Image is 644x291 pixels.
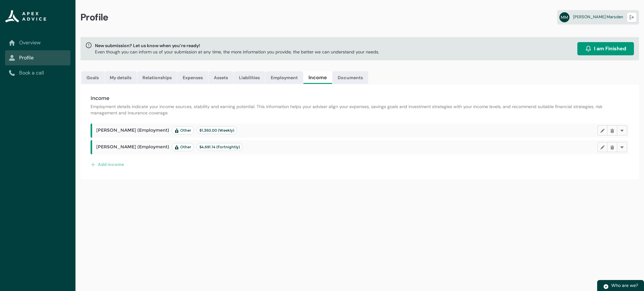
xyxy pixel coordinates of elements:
[199,145,240,149] span: $4,691.14 (Fortnightly)
[199,128,234,133] span: $1,360.00 (Weekly)
[585,46,591,52] img: alarm.svg
[96,126,237,135] span: [PERSON_NAME] (Employment)
[177,71,208,84] a: Expenses
[91,103,629,116] p: Employment details indicate your income sources, stability and earning potential. This informatio...
[597,142,608,152] button: Edit
[265,71,303,84] a: Employment
[197,143,243,151] lightning-badge: $4,691.14 (Fortnightly)
[234,71,265,84] a: Liabilities
[573,14,623,19] span: [PERSON_NAME] Marsden
[603,284,609,289] img: play.svg
[5,10,46,23] img: Apex Advice Group
[611,283,638,288] span: Who are we?
[303,71,332,84] a: Income
[80,11,108,23] span: Profile
[175,128,191,133] span: Other
[197,126,237,134] lightning-badge: $1,360.00 (Weekly)
[95,42,379,49] span: New submission? Let us know when you’re ready!
[172,126,194,135] lightning-badge: Other
[137,71,177,84] a: Relationships
[175,145,191,150] span: Other
[627,12,637,22] button: Logout
[332,71,368,84] a: Documents
[607,142,617,152] button: Delete
[91,95,629,102] h4: Income
[104,71,137,84] a: My details
[95,49,379,55] p: Even though you can inform us of your submission at any time, the more information you provide, t...
[9,39,67,47] a: Overview
[96,143,243,151] span: [PERSON_NAME] (Employment)
[9,54,67,62] a: Profile
[617,142,627,152] button: More
[172,143,194,151] lightning-badge: Other
[208,71,233,84] a: Assets
[5,35,70,80] nav: Sub page
[9,69,67,77] a: Book a call
[594,45,626,52] span: I am Finished
[559,12,569,22] abbr: MM
[577,42,634,55] button: I am Finished
[91,159,124,169] button: Add income
[81,71,104,84] a: Goals
[557,10,639,25] a: MM[PERSON_NAME] Marsden
[607,125,617,135] button: Delete
[617,125,627,135] button: More
[597,125,608,135] button: Edit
